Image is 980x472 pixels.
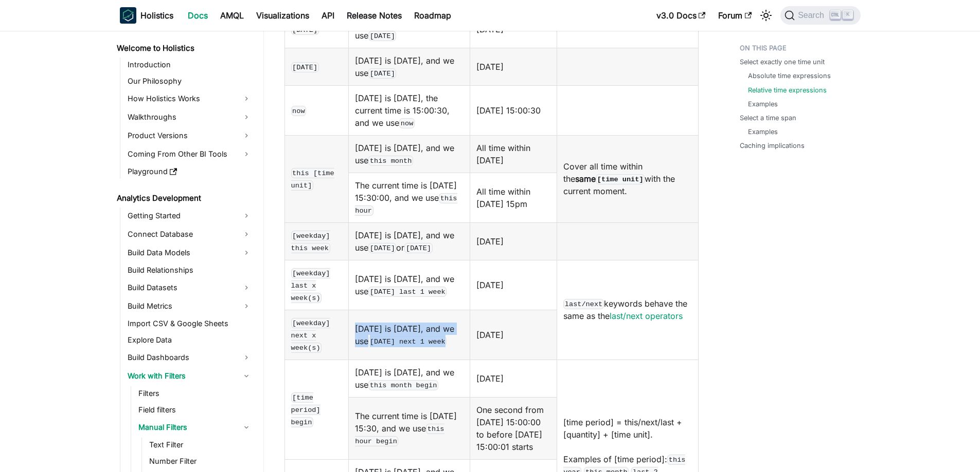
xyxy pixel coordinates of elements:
td: [DATE] is [DATE], and we use [349,310,470,360]
button: Search (Ctrl+K) [780,6,860,25]
a: Build Dashboards [124,349,255,366]
a: Filters [135,386,255,401]
a: How Holistics Works [124,90,255,107]
a: Work with Filters [124,368,255,384]
b: Holistics [140,9,173,22]
td: [DATE] is [DATE], and we use or [349,222,470,260]
a: Visualizations [250,7,315,24]
a: Welcome to Holistics [114,41,255,55]
code: this month begin [368,380,438,390]
code: [DATE] [404,243,432,253]
a: Caching implications [740,141,805,150]
a: HolisticsHolistics [120,7,173,24]
a: last/next operators [610,311,683,321]
code: now [399,118,415,128]
code: last/next [563,299,604,309]
td: [DATE] [470,48,557,85]
code: [time unit] [596,174,645,184]
td: [DATE] is [DATE], the current time is 15:00:30, and we use [349,85,470,135]
td: [DATE] is [DATE], and we use [349,260,470,310]
img: Holistics [120,7,136,24]
td: One second from [DATE] 15:00:00 to before [DATE] 15:00:01 starts [470,397,557,459]
td: [DATE] is [DATE], and we use [349,48,470,85]
a: Build Metrics [124,298,255,314]
a: Number Filter [146,454,255,468]
code: this hour begin [355,424,444,446]
code: [weekday] next x week(s) [291,318,330,353]
a: Roadmap [408,7,457,24]
a: Product Versions [124,127,255,144]
td: [DATE] is [DATE], and we use [349,360,470,397]
a: Coming From Other BI Tools [124,146,255,162]
code: [DATE] [368,31,396,41]
td: Cover all time within the with the current moment. [557,135,698,222]
td: The current time is [DATE] 15:30:00, and we use [349,173,470,222]
a: AMQL [214,7,250,24]
span: Search [795,11,830,20]
kbd: K [843,10,853,20]
td: [DATE] [470,222,557,260]
td: [DATE] [470,260,557,310]
td: The current time is [DATE] 15:30, and we use [349,397,470,459]
code: [weekday] this week [291,231,330,253]
code: this month [368,156,413,166]
a: Text Filter [146,438,255,452]
code: [DATE] [291,25,319,35]
td: [DATE] 15:00:30 [470,85,557,135]
a: API [315,7,341,24]
code: [weekday] last x week(s) [291,268,330,303]
a: v3.0 Docs [650,7,712,24]
a: Forum [712,7,758,24]
a: Select exactly one time unit [740,57,825,67]
a: Docs [182,7,214,24]
code: now [291,106,307,116]
a: Examples [748,127,778,137]
code: [time period] begin [291,392,320,427]
strong: same [575,174,645,184]
code: this [time unit] [291,168,334,191]
a: Manual Filters [135,419,255,436]
a: Playground [124,164,255,179]
td: [DATE] is [DATE], and we use [349,135,470,173]
a: Field filters [135,403,255,417]
a: Our Philosophy [124,74,255,88]
button: Switch between dark and light mode (currently light mode) [758,7,774,24]
a: Absolute time expressions [748,71,831,81]
td: [DATE] [470,310,557,360]
td: [DATE] [470,360,557,397]
a: Build Relationships [124,263,255,277]
a: Select a time span [740,113,796,123]
a: Connect Database [124,226,255,242]
a: Relative time expressions [748,85,827,95]
a: Build Datasets [124,279,255,296]
code: [DATE] [368,68,396,79]
a: Analytics Development [114,191,255,205]
code: [DATE] [368,243,396,253]
a: Release Notes [341,7,408,24]
a: Introduction [124,58,255,72]
a: Walkthroughs [124,109,255,125]
td: All time within [DATE] 15pm [470,173,557,222]
nav: Docs sidebar [110,31,264,472]
td: keywords behave the same as the [557,260,698,360]
code: this hour [355,193,457,216]
td: All time within [DATE] [470,135,557,173]
code: [DATE] [291,62,319,72]
a: Examples [748,99,778,109]
code: [DATE] last 1 week [368,287,447,297]
a: Import CSV & Google Sheets [124,316,255,331]
a: Getting Started [124,207,255,224]
code: [DATE] next 1 week [368,336,447,347]
a: Explore Data [124,333,255,347]
a: Build Data Models [124,244,255,261]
